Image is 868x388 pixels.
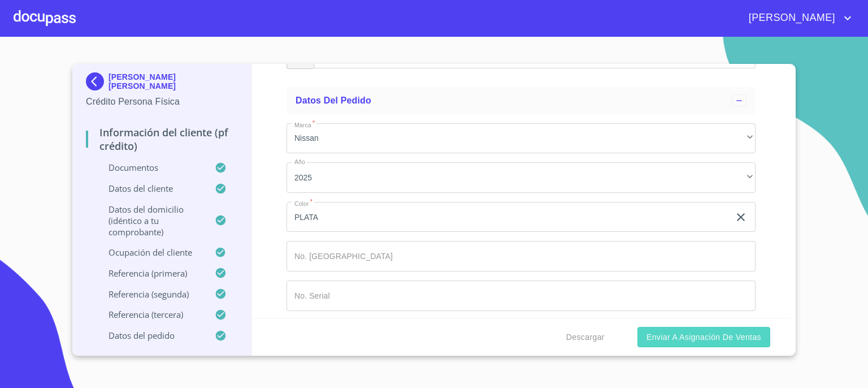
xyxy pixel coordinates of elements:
button: clear input [734,210,748,224]
span: Enviar a Asignación de Ventas [646,330,761,344]
button: account of current user [740,9,854,27]
p: Crédito Persona Física [86,95,238,109]
button: Enviar a Asignación de Ventas [637,327,770,348]
div: Nissan [287,123,756,154]
p: Ocupación del Cliente [86,247,215,258]
p: Referencia (primera) [86,268,215,279]
div: [PERSON_NAME] [PERSON_NAME] [86,72,238,95]
span: Datos del pedido [296,96,371,105]
p: Datos del pedido [86,330,215,341]
p: Referencia (tercera) [86,309,215,320]
span: Descargar [566,330,605,344]
span: [PERSON_NAME] [740,9,841,27]
div: Datos del pedido [287,87,756,114]
button: Descargar [562,327,609,348]
p: Documentos [86,162,215,173]
p: [PERSON_NAME] [PERSON_NAME] [108,72,238,90]
p: Referencia (segunda) [86,288,215,300]
div: 2025 [287,162,756,193]
p: Datos del domicilio (idéntico a tu comprobante) [86,204,215,238]
img: Docupass spot blue [86,72,108,90]
p: Datos del cliente [86,183,215,194]
p: Información del cliente (PF crédito) [86,126,238,153]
